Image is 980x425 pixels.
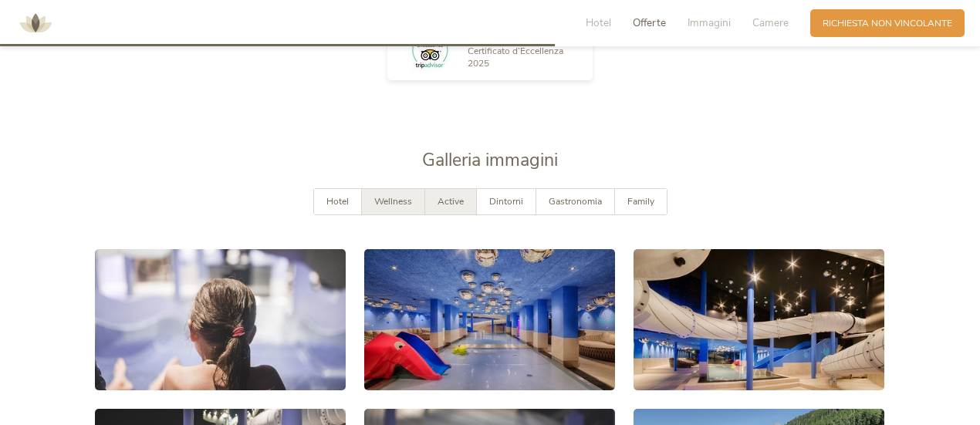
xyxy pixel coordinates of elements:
[823,17,952,30] span: Richiesta non vincolante
[12,19,59,27] a: AMONTI & LUNARIS Wellnessresort
[752,15,789,30] span: Camere
[326,195,349,207] span: Hotel
[406,29,452,71] img: TripAdvisor
[633,15,666,30] span: Offerte
[489,195,523,207] span: Dintorni
[549,195,602,207] span: Gastronomia
[438,195,464,207] span: Active
[688,15,731,30] span: Immagini
[468,45,563,70] span: Certificato d’Eccellenza 2025
[374,195,412,207] span: Wellness
[627,195,654,207] span: Family
[422,148,558,172] span: Galleria immagini
[586,15,611,30] span: Hotel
